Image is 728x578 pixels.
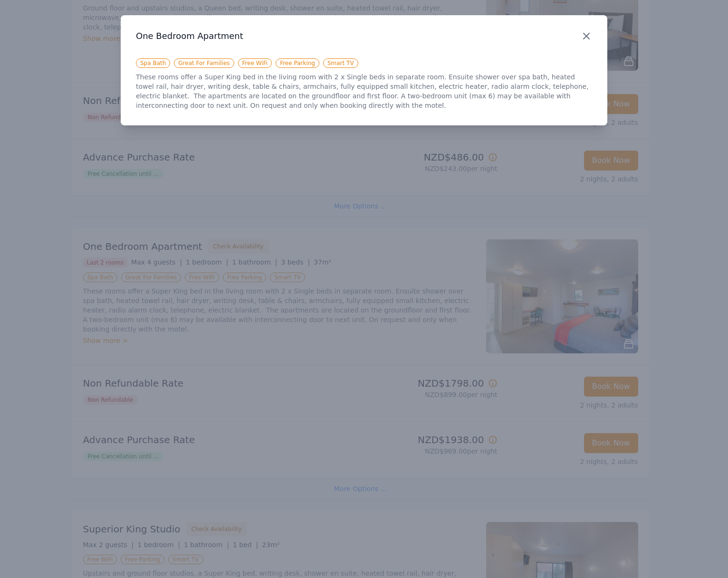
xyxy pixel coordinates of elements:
[323,58,358,68] span: Smart TV
[276,58,319,68] span: Free Parking
[136,72,592,110] p: These rooms offer a Super King bed in the living room with 2 x Single beds in separate room. Ensu...
[238,58,272,68] span: Free WiFi
[136,58,170,68] span: Spa Bath
[136,30,592,42] h3: One Bedroom Apartment
[174,58,234,68] span: Great For Families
